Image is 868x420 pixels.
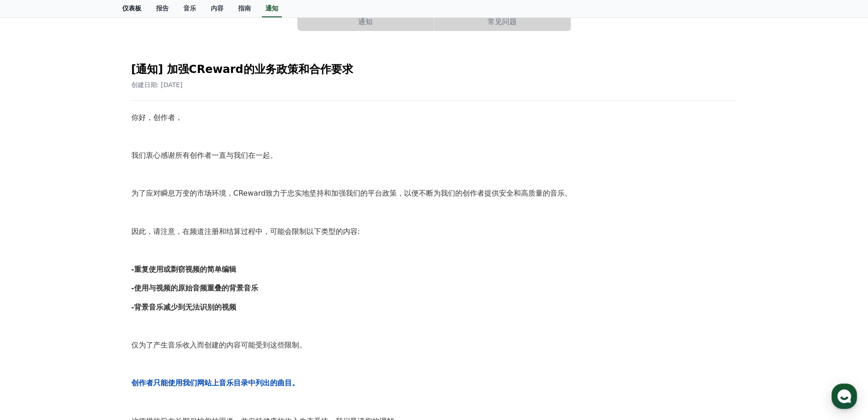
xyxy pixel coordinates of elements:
font: 为了应对瞬息万变的市场环境，CReward致力于忠实地坚持和加强我们的平台政策，以便不断为我们的创作者提供安全和高质量的音乐。 [131,189,572,197]
font: 你好，创作者， [131,113,182,122]
button: 通知 [297,13,434,31]
font: 创作者只能使用我们网站上音乐目录中列出的曲目。 [131,379,299,387]
font: 通知 [265,5,278,12]
button: 常见问题 [434,13,571,31]
font: 因此，请注意，在频道注册和结算过程中，可能会限制以下类型的内容: [131,227,360,236]
font: [通知] 加强CReward的业务政策和合作要求 [131,63,353,76]
font: 创建日期: [DATE] [131,81,183,88]
font: 内容 [211,5,223,12]
font: 仅为了产生音乐收入而创建的内容可能受到这些限制。 [131,341,307,349]
font: -背景音乐减少到无法识别的视频 [131,303,237,311]
font: 我们衷心感谢所有创作者一直与我们在一起。 [131,151,277,160]
font: -重复使用或剽窃视频的简单编辑 [131,265,237,274]
font: 通知 [358,17,373,26]
font: 音乐 [183,5,196,12]
font: 报告 [156,5,169,12]
font: 指南 [238,5,251,12]
font: 仪表板 [122,5,141,12]
font: 常见问题 [488,17,517,26]
font: -使用与视频的原始音频重叠的背景音乐 [131,284,259,292]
